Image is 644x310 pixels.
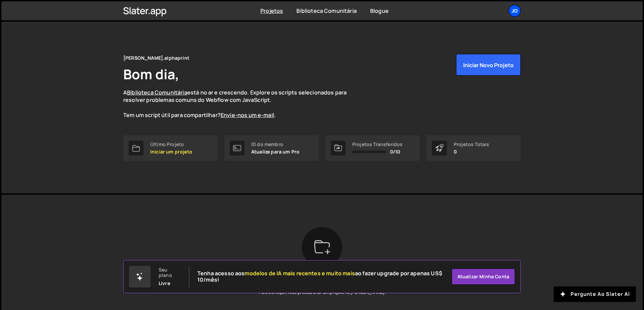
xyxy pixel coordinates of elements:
font: Iniciar novo projeto [463,61,514,69]
font: ID do membro [251,141,283,147]
a: Projetos [260,7,283,15]
font: . [274,111,276,119]
a: Último Projeto Iniciar um projeto [123,135,218,161]
a: Jo [509,5,521,17]
font: modelos de IA mais recentes e muito mais [245,270,355,277]
font: A [123,89,127,96]
font: Tenha acesso aos [197,270,245,277]
a: Biblioteca Comunitária [296,7,357,15]
font: ao fazer upgrade por apenas US$ 10/mês! [197,270,442,283]
font: Projetos Transferidos [352,141,402,147]
font: Para começar, você precisa criar um projeto no [PERSON_NAME]. [259,289,386,295]
a: Biblioteca Comunitária [127,89,187,96]
font: Atualize para um Pro [251,148,299,155]
font: Projetos Totais [454,141,489,147]
font: Bom dia, [123,65,179,83]
font: Atualizar minha conta [457,274,509,280]
font: 0/10 [390,148,400,155]
font: está no ar e crescendo. Explore os scripts selecionados para resolver problemas comuns do Webflow... [123,89,347,104]
font: Tem um script útil para compartilhar? [123,111,221,119]
font: Livre [159,280,170,286]
a: Envie-nos um e-mail [221,111,274,119]
font: 0 [454,148,457,155]
font: Seu plano [159,266,172,278]
a: Atualizar minha conta [452,269,515,285]
font: Iniciar um projeto [150,148,192,155]
font: Jo [512,7,518,14]
button: Pergunte ao Slater AI [554,286,636,302]
a: Blogue [370,7,389,15]
font: Último Projeto [150,141,184,147]
font: Pergunte ao Slater AI [571,290,630,298]
button: Iniciar novo projeto [456,54,521,76]
font: [PERSON_NAME].alphaprint [123,55,189,61]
